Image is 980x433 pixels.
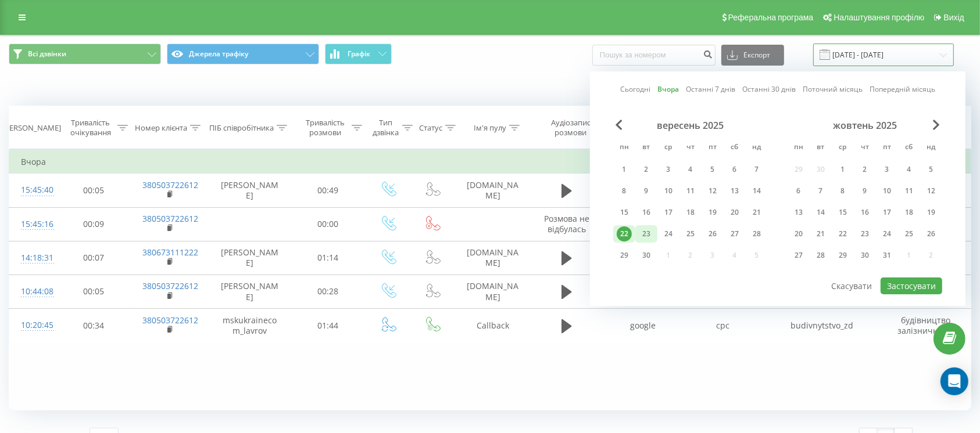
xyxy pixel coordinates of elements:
div: нд 26 жовт 2025 р. [920,225,942,243]
div: сб 4 жовт 2025 р. [898,161,920,178]
div: 14 [813,205,828,220]
div: вт 21 жовт 2025 р. [810,225,832,243]
div: вт 28 жовт 2025 р. [810,247,832,264]
div: вт 7 жовт 2025 р. [810,182,832,200]
div: чт 16 жовт 2025 р. [854,204,876,221]
div: 23 [857,226,872,241]
div: 12 [924,183,939,199]
a: Сьогодні [620,84,650,95]
div: 10 [661,183,676,199]
span: Графік [348,50,370,58]
div: 17 [879,205,895,220]
div: ср 3 вер 2025 р. [657,161,679,178]
div: пн 8 вер 2025 р. [613,182,635,200]
div: Номер клієнта [135,123,187,133]
div: пт 5 вер 2025 р. [702,161,724,178]
div: чт 9 жовт 2025 р. [854,182,876,200]
abbr: понеділок [790,139,807,157]
div: [PERSON_NAME] [2,123,61,133]
div: Аудіозапис розмови [542,118,600,138]
div: вт 9 вер 2025 р. [635,182,657,200]
td: 00:00 [291,207,366,241]
div: 13 [727,183,742,199]
td: 01:44 [291,309,366,342]
div: нд 5 жовт 2025 р. [920,161,942,178]
div: нд 19 жовт 2025 р. [920,204,942,221]
div: пт 26 вер 2025 р. [702,225,724,243]
div: Ім'я пулу [474,123,506,133]
div: 29 [617,248,632,263]
div: ср 1 жовт 2025 р. [832,161,854,178]
td: [DOMAIN_NAME] [454,241,531,275]
td: [PERSON_NAME] [208,275,291,308]
div: сб 18 жовт 2025 р. [898,204,920,221]
td: [DOMAIN_NAME] [454,275,531,308]
div: пн 29 вер 2025 р. [613,247,635,264]
div: нд 14 вер 2025 р. [746,182,768,200]
div: сб 25 жовт 2025 р. [898,225,920,243]
abbr: вівторок [812,139,829,157]
div: 8 [835,183,850,199]
a: 380503722612 [142,213,198,224]
div: 1 [835,162,850,177]
div: 10 [879,183,895,199]
abbr: четвер [682,139,699,157]
div: ср 24 вер 2025 р. [657,225,679,243]
div: пт 3 жовт 2025 р. [876,161,898,178]
a: 380503722612 [142,315,198,326]
div: нд 12 жовт 2025 р. [920,182,942,200]
div: 24 [879,226,895,241]
div: пт 31 жовт 2025 р. [876,247,898,264]
div: 31 [879,248,895,263]
div: 16 [857,205,872,220]
div: сб 6 вер 2025 р. [724,161,746,178]
td: [DOMAIN_NAME] [454,174,531,207]
div: 13 [791,205,806,220]
td: 00:07 [56,241,131,275]
div: 30 [857,248,872,263]
a: Останні 7 днів [686,84,735,95]
div: 15:45:40 [21,179,45,201]
button: Скасувати [825,277,879,294]
div: 26 [705,226,720,241]
span: Всі дзвінки [28,49,66,59]
div: чт 25 вер 2025 р. [679,225,702,243]
td: Вчора [9,150,971,174]
abbr: субота [900,139,918,157]
div: ср 29 жовт 2025 р. [832,247,854,264]
div: ср 8 жовт 2025 р. [832,182,854,200]
div: чт 4 вер 2025 р. [679,161,702,178]
div: 1 [617,162,632,177]
div: чт 23 жовт 2025 р. [854,225,876,243]
div: чт 18 вер 2025 р. [679,204,702,221]
div: 4 [902,162,917,177]
a: 380503722612 [142,179,198,190]
div: 23 [639,226,654,241]
div: 10:20:45 [21,314,45,337]
div: Тип дзвінка [373,118,399,138]
div: 6 [727,162,742,177]
abbr: неділя [748,139,766,157]
div: пт 19 вер 2025 р. [702,204,724,221]
span: Налаштування профілю [834,13,924,22]
td: [PERSON_NAME] [208,174,291,207]
td: 01:14 [291,241,366,275]
div: 15 [617,205,632,220]
div: 14 [749,183,764,199]
div: 17 [661,205,676,220]
div: пн 20 жовт 2025 р. [788,225,810,243]
td: 00:05 [56,275,131,308]
div: чт 30 жовт 2025 р. [854,247,876,264]
span: Розмова не відбулась [544,213,589,234]
abbr: середа [660,139,677,157]
div: ср 10 вер 2025 р. [657,182,679,200]
div: 7 [813,183,828,199]
a: Останні 30 днів [742,84,796,95]
div: вт 2 вер 2025 р. [635,161,657,178]
div: нд 28 вер 2025 р. [746,225,768,243]
div: 15:45:16 [21,213,45,236]
div: вересень 2025 [613,120,768,131]
a: 380673111222 [142,247,198,258]
abbr: п’ятниця [704,139,721,157]
div: 18 [683,205,698,220]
